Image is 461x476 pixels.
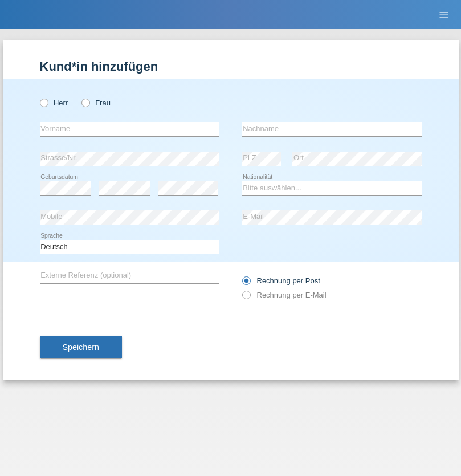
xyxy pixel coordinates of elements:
label: Frau [81,99,111,107]
label: Rechnung per E-Mail [242,291,327,299]
button: Speichern [40,336,122,358]
label: Rechnung per Post [242,276,320,285]
span: Speichern [63,343,99,352]
input: Herr [40,99,47,106]
input: Rechnung per E-Mail [242,291,250,305]
h1: Kund*in hinzufügen [40,59,422,74]
label: Herr [40,99,68,107]
input: Frau [81,99,89,106]
input: Rechnung per Post [242,276,250,291]
i: menu [438,9,450,21]
a: menu [433,11,455,18]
